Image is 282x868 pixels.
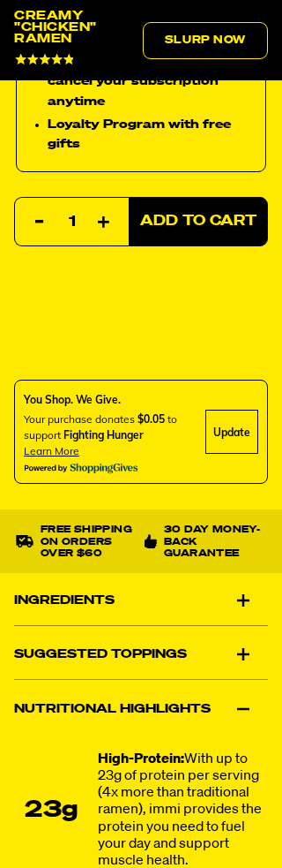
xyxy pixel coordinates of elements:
[29,199,115,248] input: quantity
[48,52,252,111] li: No obligation: modify or cancel your subscription anytime
[137,413,165,426] span: $0.05
[164,525,266,560] p: 30 Day Money-Back Guarantee
[129,198,268,247] button: Add to Cart
[14,576,268,625] div: Ingredients
[205,411,258,455] div: Update Cause Button
[9,787,166,859] iframe: Marketing Popup
[98,752,184,766] strong: High-Protein:
[24,464,138,475] img: Powered By ShoppingGives
[24,393,197,409] div: You Shop. We Give.
[24,413,177,442] span: to support
[24,413,135,426] span: Your purchase donates
[140,215,256,230] span: Add to Cart
[82,56,140,66] span: 149 Reviews
[14,11,143,45] div: Creamy "Chicken" Ramen
[24,445,79,458] span: Learn more about donating
[143,22,268,59] a: Slurp Now
[14,684,268,734] div: Nutritional Highlights
[48,115,252,155] li: Loyalty Program with free gifts
[63,429,144,442] span: Fighting Hunger
[14,630,268,680] div: Suggested Toppings
[41,525,137,560] p: Free shipping on orders over $60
